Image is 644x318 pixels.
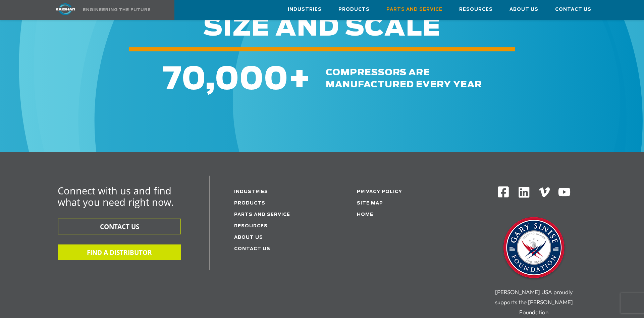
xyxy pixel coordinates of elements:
a: Home [357,213,373,217]
span: Connect with us and find what you need right now. [58,184,174,209]
span: Products [338,6,370,13]
a: Products [338,0,370,18]
button: CONTACT US [58,219,181,234]
a: Parts and service [234,213,290,217]
span: Resources [459,6,493,13]
span: Industries [288,6,322,13]
span: Contact Us [555,6,591,13]
a: Resources [459,0,493,18]
img: Linkedin [518,186,531,199]
span: About Us [509,6,538,13]
a: Site Map [357,201,383,206]
span: [PERSON_NAME] USA proudly supports the [PERSON_NAME] Foundation [495,288,573,316]
img: Vimeo [539,187,550,197]
a: About Us [234,235,263,240]
img: Facebook [497,186,509,198]
span: compressors are manufactured every year [326,68,482,89]
button: FIND A DISTRIBUTOR [58,244,181,260]
a: Parts and Service [386,0,442,18]
a: Industries [234,190,268,194]
a: Resources [234,224,268,228]
a: Industries [288,0,322,18]
img: kaishan logo [40,3,91,15]
a: Products [234,201,265,206]
a: Contact Us [234,247,270,251]
a: Privacy Policy [357,190,402,194]
a: About Us [509,0,538,18]
img: Gary Sinise Foundation [500,215,568,282]
span: 70,000 [162,64,288,95]
span: + [288,64,311,95]
img: Youtube [558,186,571,199]
a: Contact Us [555,0,591,18]
span: Parts and Service [386,6,442,13]
img: Engineering the future [83,8,150,11]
